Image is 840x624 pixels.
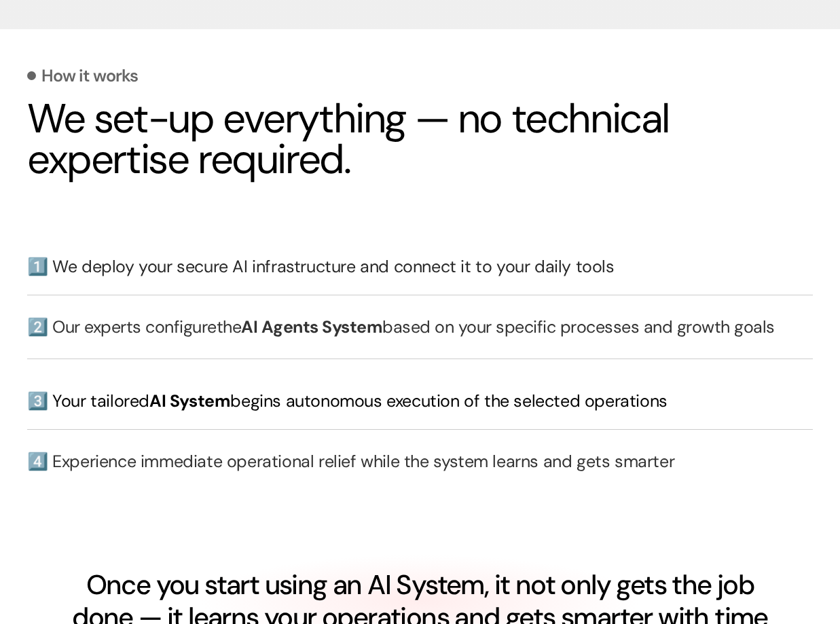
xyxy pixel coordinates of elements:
[217,316,242,338] strong: the
[27,449,813,473] h3: 4️⃣ Experience immediate operational relief while the system learns and gets smarter
[149,390,230,412] span: AI System
[27,255,813,278] h3: 1️⃣ We deploy your secure AI infrastructure and connect it to your daily tools
[41,67,138,84] p: How it works
[27,389,813,413] h3: 3️⃣ Your tailored begins autonomous execution of the selected operations
[27,98,813,180] h2: We set-up everything — no technical expertise required.
[241,316,382,338] strong: AI Agents System
[27,315,813,339] h3: 2️⃣ Our experts configure based on your specific processes and growth goals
